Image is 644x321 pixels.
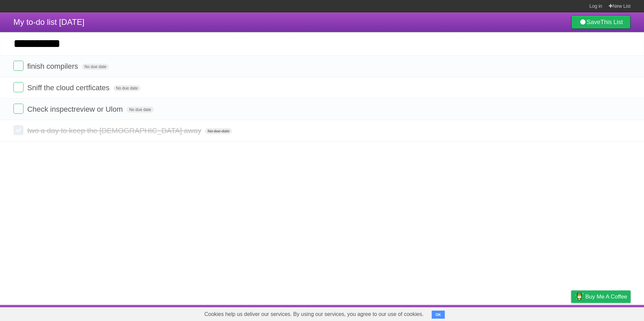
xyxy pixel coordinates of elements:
label: Done [13,61,23,71]
a: Suggest a feature [588,307,631,319]
span: No due date [82,64,109,70]
span: Cookies help us deliver our services. By using our services, you agree to our use of cookies. [198,308,430,321]
a: Developers [504,307,531,319]
a: Buy me a coffee [571,290,631,303]
label: Done [13,104,23,114]
span: No due date [126,107,154,113]
span: No due date [113,85,141,91]
span: My to-do list [DATE] [13,17,85,26]
button: OK [432,311,445,319]
span: Sniff the cloud certficates [27,84,111,92]
label: Done [13,125,23,135]
img: Buy me a coffee [575,291,584,302]
span: Check inspectreview or Ulom [27,105,124,113]
span: Buy me a coffee [585,291,627,303]
span: No due date [205,128,232,134]
a: SaveThis List [571,15,631,29]
label: Done [13,82,23,92]
b: This List [600,19,623,25]
a: About [482,307,496,319]
a: Terms [540,307,554,319]
span: two a day to keep the [DEMOGRAPHIC_DATA] away [27,126,203,135]
span: finish compilers [27,62,80,70]
a: Privacy [562,307,580,319]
